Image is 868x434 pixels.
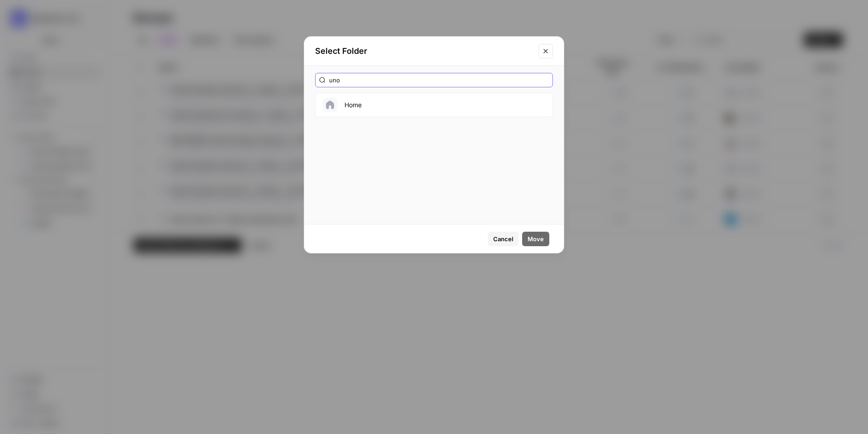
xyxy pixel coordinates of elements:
[522,232,549,246] button: Move
[315,45,533,57] h2: Select Folder
[528,234,544,243] span: Move
[329,76,549,85] input: Search Folders
[493,234,513,243] span: Cancel
[315,93,553,117] button: Home
[488,232,519,246] button: Cancel
[538,44,553,58] button: Close modal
